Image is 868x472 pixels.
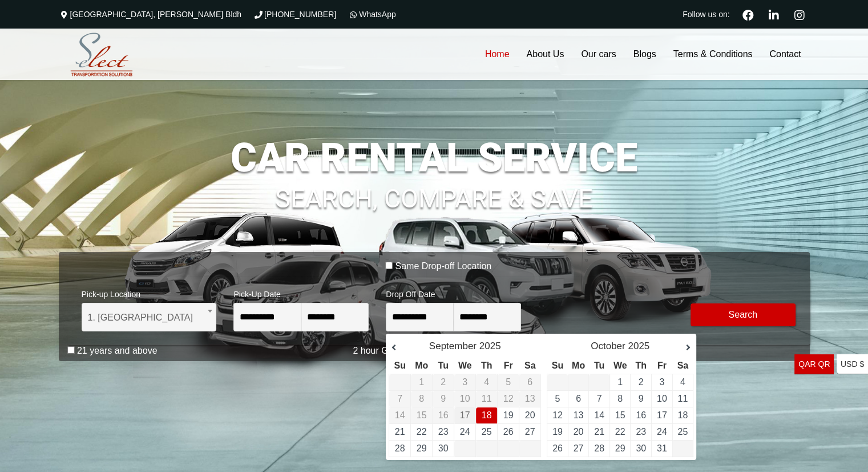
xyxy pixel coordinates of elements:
a: 18 [677,410,688,420]
td: Pick-Up Date [454,407,476,424]
span: September [429,341,477,351]
a: 22 [417,427,427,437]
span: Wednesday [458,361,472,370]
a: 27 [525,427,535,437]
a: 15 [615,410,625,420]
span: 2025 [628,341,649,351]
h1: SEARCH, COMPARE & SAVE [59,169,810,212]
span: October [591,341,625,351]
a: 14 [594,410,604,420]
label: 21 years and above [77,345,158,357]
a: 11 [677,394,688,403]
span: Friday [657,361,667,370]
span: Thursday [481,361,492,370]
a: 10 [657,394,667,403]
span: 13 [525,394,535,403]
span: 2 [441,377,446,387]
span: Saturday [524,361,536,370]
a: 3 [659,377,664,387]
span: Monday [572,361,585,370]
span: Wednesday [613,361,627,370]
a: 19 [503,410,514,420]
a: 31 [657,443,667,453]
a: 8 [617,394,623,403]
a: Blogs [625,29,665,80]
a: 17 [657,410,667,420]
a: QAR QR [794,354,834,374]
a: 5 [555,394,560,403]
a: 4 [680,377,685,387]
a: Terms & Conditions [665,29,761,80]
span: Sunday [552,361,563,370]
a: 23 [438,427,449,437]
a: 21 [594,427,604,437]
h1: CAR RENTAL SERVICE [59,138,810,178]
a: 27 [574,443,584,453]
span: Friday [504,361,513,370]
a: 19 [552,427,563,437]
img: Select Rent a Car [62,30,142,79]
span: 1 [419,377,424,387]
span: 1. Hamad International Airport [82,303,217,331]
span: Tuesday [594,361,604,370]
a: 21 [395,427,405,437]
a: 16 [636,410,646,420]
span: 5 [506,377,511,387]
span: 2025 [479,341,501,351]
span: 7 [397,394,402,403]
a: 23 [636,427,646,437]
a: 13 [574,410,584,420]
span: Sunday [394,361,405,370]
span: Thursday [635,361,647,370]
label: Same Drop-off Location [395,261,491,272]
a: Linkedin [764,8,784,21]
span: Pick-up Location [82,282,217,303]
a: 25 [482,427,492,437]
a: Our cars [572,29,624,80]
a: 24 [460,427,470,437]
a: 7 [597,394,602,403]
a: 25 [677,427,688,437]
a: Instagram [790,8,810,21]
a: [PHONE_NUMBER] [253,10,336,19]
a: 20 [574,427,584,437]
a: 30 [438,443,449,453]
span: 17 [460,410,470,420]
span: 14 [395,410,405,420]
span: 6 [527,377,532,387]
span: 4 [484,377,489,387]
a: WhatsApp [348,10,396,19]
span: 8 [419,394,424,403]
a: 6 [576,394,581,403]
span: 16 [438,410,449,420]
a: 18 [482,410,492,420]
a: 28 [395,443,405,453]
a: 26 [552,443,563,453]
a: Next [673,342,691,353]
a: Contact [761,29,809,80]
span: 15 [417,410,427,420]
span: 12 [503,394,514,403]
a: 9 [639,394,644,403]
a: 30 [636,443,646,453]
a: 29 [417,443,427,453]
a: 1 [617,377,623,387]
p: 2 hour Grace Period for Vehicle Drop off [59,344,810,358]
a: USD $ [837,354,868,374]
button: Modify Search [691,303,796,326]
span: Drop Off Date [386,282,521,303]
span: 10 [460,394,470,403]
span: 3 [462,377,467,387]
span: 11 [482,394,492,403]
a: 29 [615,443,625,453]
span: Saturday [677,361,689,370]
a: 28 [594,443,604,453]
span: Tuesday [438,361,448,370]
a: 26 [503,427,514,437]
a: Home [477,29,518,80]
span: Pick-Up Date [233,282,369,303]
a: Facebook [738,8,758,21]
a: 2 [639,377,644,387]
a: 12 [552,410,563,420]
a: 22 [615,427,625,437]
